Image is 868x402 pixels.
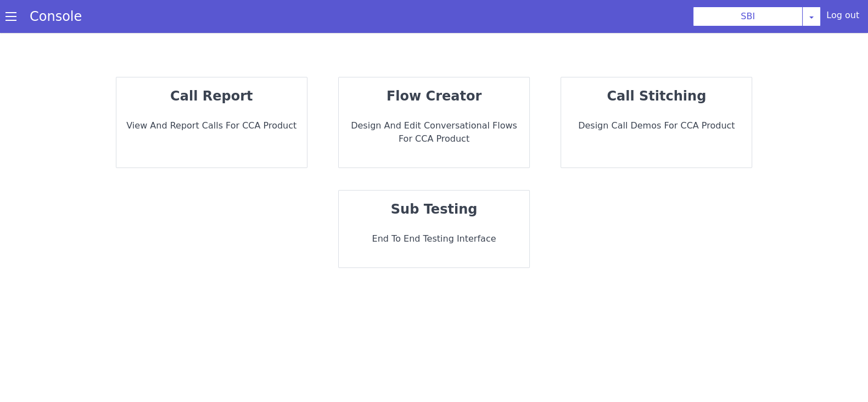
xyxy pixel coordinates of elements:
strong: sub testing [391,202,478,217]
strong: flow creator [387,88,481,104]
p: Design call demos for CCA Product [570,119,743,132]
p: Design and Edit Conversational flows for CCA Product [348,119,520,146]
button: SBI [693,7,803,26]
p: End to End Testing Interface [348,232,520,245]
p: View and report calls for CCA Product [125,119,298,132]
a: Console [16,9,95,24]
strong: call report [170,88,253,104]
div: Log out [826,9,859,26]
strong: call stitching [607,88,706,104]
